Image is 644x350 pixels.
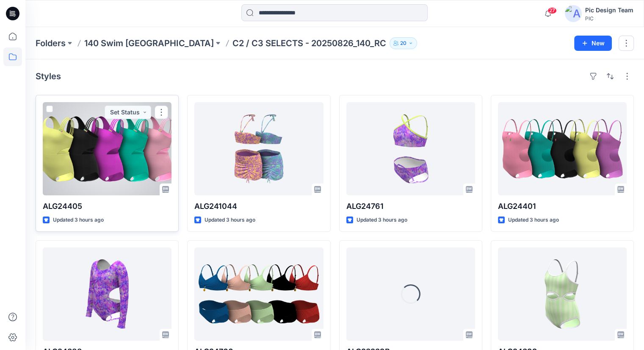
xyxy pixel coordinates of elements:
[585,15,633,22] div: PIC
[390,37,417,49] button: 20
[36,71,61,81] h4: Styles
[498,200,627,212] p: ALG24401
[194,200,323,212] p: ALG241044
[498,102,627,195] a: ALG24401
[232,37,386,49] p: C2 / C3 SELECTS - 20250826_140_RC
[400,39,406,48] p: 20
[53,216,104,225] p: Updated 3 hours ago
[36,37,66,49] a: Folders
[43,102,171,195] a: ALG24405
[574,36,612,51] button: New
[565,5,582,22] img: avatar
[346,102,475,195] a: ALG24761
[585,5,633,15] div: Pic Design Team
[508,216,559,225] p: Updated 3 hours ago
[547,7,557,14] span: 27
[194,102,323,195] a: ALG241044
[357,216,407,225] p: Updated 3 hours ago
[43,200,171,212] p: ALG24405
[346,200,475,212] p: ALG24761
[205,216,255,225] p: Updated 3 hours ago
[84,37,214,49] a: 140 Swim [GEOGRAPHIC_DATA]
[194,247,323,341] a: ALG24760
[498,247,627,341] a: ALG24399
[43,247,171,341] a: ALG24388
